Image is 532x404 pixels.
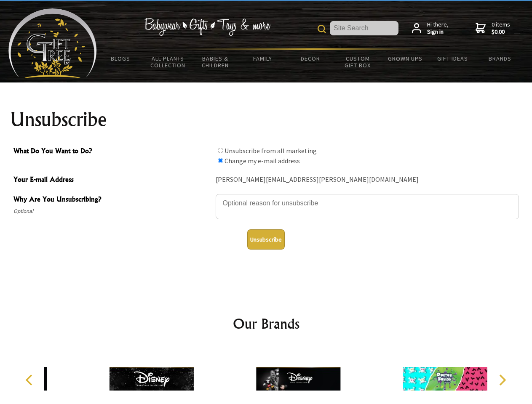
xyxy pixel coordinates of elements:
a: Custom Gift Box [334,50,382,74]
a: All Plants Collection [144,50,192,74]
img: product search [318,25,326,33]
label: Change my e-mail address [225,157,300,165]
strong: Sign in [427,28,449,36]
button: Next [493,371,511,389]
strong: $0.00 [492,28,510,36]
button: Unsubscribe [247,229,285,250]
span: Why Are You Unsubscribing? [13,194,211,206]
div: [PERSON_NAME][EMAIL_ADDRESS][PERSON_NAME][DOMAIN_NAME] [216,173,519,186]
a: Grown Ups [381,50,429,67]
h1: Unsubscribe [10,109,522,130]
input: What Do You Want to Do? [218,158,223,163]
a: Gift Ideas [429,50,476,67]
input: What Do You Want to Do? [218,148,223,153]
a: 0 items$0.00 [476,21,510,36]
input: Site Search [330,21,398,35]
textarea: Why Are You Unsubscribing? [216,194,519,219]
span: Optional [13,206,211,216]
a: Hi there,Sign in [412,21,449,36]
span: What Do You Want to Do? [13,146,211,158]
button: Previous [21,371,40,389]
label: Unsubscribe from all marketing [225,146,317,155]
img: Babywear - Gifts - Toys & more [144,18,270,36]
a: BLOGS [97,50,144,67]
img: Babyware - Gifts - Toys and more... [8,8,97,78]
a: Brands [476,50,524,67]
a: Family [239,50,287,67]
span: Your E-mail Address [13,174,211,186]
a: Babies & Children [192,50,239,74]
h2: Our Brands [17,314,516,334]
span: 0 items [492,21,510,36]
span: Hi there, [427,21,449,36]
a: Decor [286,50,334,67]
